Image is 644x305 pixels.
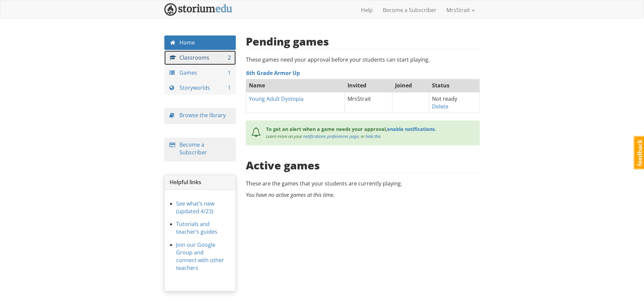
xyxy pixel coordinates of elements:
div: Helpful links [165,175,235,190]
em: Learn more on your , or [266,133,381,139]
a: Classrooms 2 [164,51,236,65]
a: Delete [432,103,448,110]
h2: Pending games [246,35,329,47]
em: You have no active games at this time. [246,191,335,199]
img: StoriumEDU [164,3,232,16]
a: Become a Subscriber [179,141,207,156]
a: Games 1 [164,66,236,80]
span: To get an alert when a game needs your approval, [266,126,387,132]
a: Browse the library [179,111,226,119]
a: Young Adult Dystopia [249,95,304,102]
th: Joined [392,79,429,92]
a: notifications preferences page [303,133,359,139]
th: Status [429,79,479,92]
span: 1 [228,84,231,92]
th: Invited [344,79,392,92]
a: Help [356,2,378,18]
a: MrsStrait [441,2,480,18]
a: 6th Grade Armor Up [246,69,300,77]
h2: Active games [246,159,320,171]
p: These are the games that your students are currently playing. [246,180,480,187]
a: Become a Subscriber [378,2,441,18]
a: enable notifications. [387,126,436,132]
span: 1 [228,69,231,77]
a: Join our Google Group and connect with other teachers [176,241,224,272]
span: 2 [228,54,231,62]
a: See what’s new (updated 4/23) [176,200,214,215]
p: These games need your approval before your students can start playing. [246,56,480,64]
a: Home [164,35,236,50]
span: Not ready [432,95,457,102]
a: Storyworlds 1 [164,81,236,95]
th: Name [246,79,344,92]
a: Tutorials and teacher’s guides [176,220,217,235]
span: MrsStrait [347,95,371,102]
a: hide this [366,133,381,139]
